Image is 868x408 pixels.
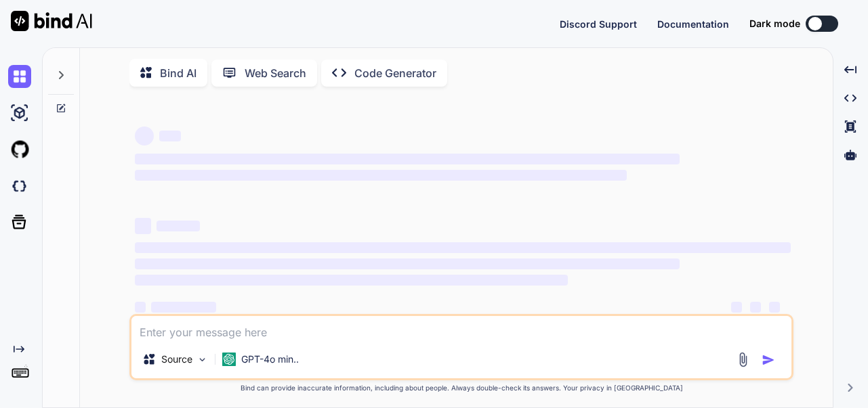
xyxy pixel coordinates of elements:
span: Documentation [657,18,729,30]
span: ‌ [750,302,761,313]
button: Documentation [657,17,729,31]
button: Discord Support [560,17,637,31]
img: githubLight [8,138,31,161]
img: Pick Models [197,354,208,365]
span: ‌ [135,154,679,164]
p: Source [161,353,192,366]
p: GPT-4o min.. [241,353,299,366]
img: attachment [735,352,751,367]
p: Bind AI [160,65,197,81]
span: ‌ [731,302,742,313]
span: ‌ [159,131,181,141]
span: ‌ [135,302,146,313]
img: icon [762,353,775,367]
span: ‌ [135,275,568,286]
span: Dark mode [749,17,800,30]
span: ‌ [151,302,216,313]
span: ‌ [157,221,200,231]
img: Bind AI [11,11,92,31]
span: ‌ [135,170,627,181]
p: Code Generator [354,65,436,81]
span: ‌ [135,258,679,269]
span: ‌ [135,127,154,145]
span: ‌ [135,242,791,253]
img: GPT-4o mini [222,353,236,366]
img: darkCloudIdeIcon [8,175,31,198]
span: ‌ [135,218,151,234]
img: ai-studio [8,101,31,124]
p: Bind can provide inaccurate information, including about people. Always double-check its answers.... [129,383,793,393]
img: chat [8,65,31,88]
span: Discord Support [560,18,637,30]
p: Web Search [245,65,306,81]
span: ‌ [769,302,780,313]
